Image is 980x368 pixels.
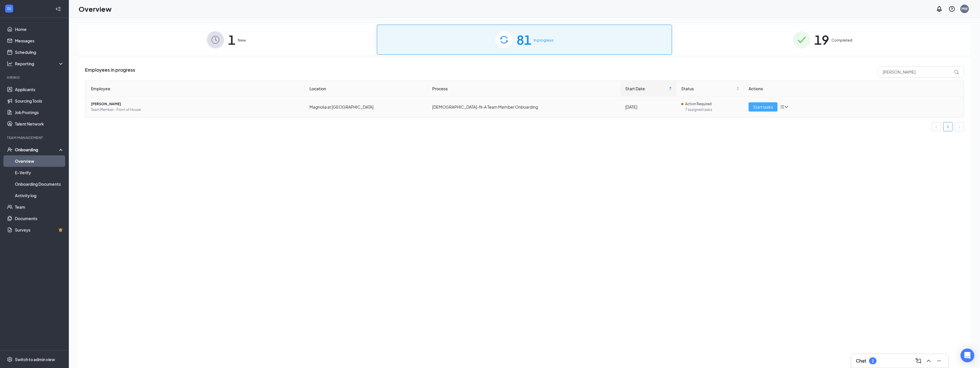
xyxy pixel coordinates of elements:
td: Magnolia at [GEOGRAPHIC_DATA] [305,97,428,117]
svg: UserCheck [7,147,13,152]
span: [PERSON_NAME] [91,101,300,107]
span: bars [780,105,784,109]
div: Reporting [15,61,64,66]
button: Minimize [934,356,944,365]
span: Action Required [685,101,712,107]
h1: Overview [79,4,112,14]
a: Activity log [15,190,64,201]
a: SurveysCrown [15,224,64,236]
li: Next Page [955,122,964,131]
svg: Notifications [936,5,943,12]
th: Status [677,81,744,97]
span: left [935,125,938,129]
th: Location [305,81,428,97]
div: Switch to admin view [15,357,55,362]
div: Onboarding [15,147,59,152]
a: Sourcing Tools [15,95,64,107]
svg: WorkstreamLogo [6,6,12,11]
input: Search by Name, Job Posting, or Process [878,66,964,78]
button: ChevronUp [924,356,933,365]
a: Overview [15,155,64,167]
span: right [958,125,961,129]
span: Team Member - Front of House [91,107,300,113]
span: Completed [831,37,852,43]
svg: Minimize [936,357,942,364]
span: Employees in progress [85,66,135,78]
span: 81 [517,30,531,50]
th: Employee [85,81,305,97]
div: 2 [872,359,874,363]
svg: Analysis [7,61,13,66]
a: Scheduling [15,46,64,58]
td: [DEMOGRAPHIC_DATA]-fil-A Team Member Onboarding [428,97,621,117]
span: Start tasks [753,104,773,110]
a: Applicants [15,84,64,95]
div: Open Intercom Messenger [960,349,974,362]
a: Onboarding Documents [15,178,64,190]
svg: ChevronUp [925,357,932,364]
svg: QuestionInfo [948,5,955,12]
span: New [238,37,246,43]
a: 1 [944,122,952,131]
a: Home [15,24,64,35]
svg: Settings [7,357,13,362]
h3: Chat [856,358,866,364]
span: 1 [228,30,235,50]
a: Talent Network [15,118,64,130]
button: Start tasks [749,102,778,111]
svg: Collapse [55,6,61,12]
div: [DATE] [625,104,672,110]
button: left [932,122,941,131]
li: Previous Page [932,122,941,131]
a: Messages [15,35,64,46]
th: Actions [744,81,964,97]
span: Status [681,85,735,92]
div: MW [961,6,968,11]
div: Hiring [7,75,63,80]
button: ComposeMessage [914,356,923,365]
span: Start Date [625,85,668,92]
div: Team Management [7,135,63,140]
a: Documents [15,213,64,224]
span: In progress [534,37,554,43]
a: Team [15,201,64,213]
span: 7 assigned tasks [685,107,739,113]
a: E-Verify [15,167,64,178]
th: Process [428,81,621,97]
button: right [955,122,964,131]
svg: ComposeMessage [915,357,922,364]
a: Job Postings [15,107,64,118]
span: down [784,105,788,109]
span: 19 [814,30,829,50]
